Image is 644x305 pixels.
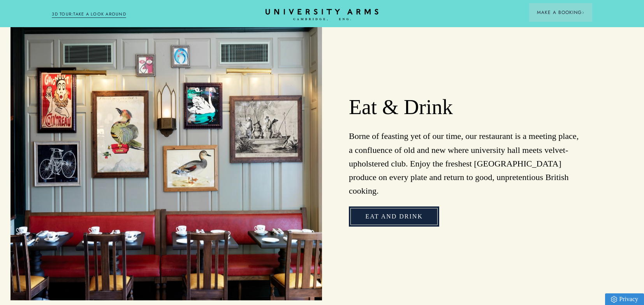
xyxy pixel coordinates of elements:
a: Privacy [605,293,644,305]
a: 3D TOUR:TAKE A LOOK AROUND [52,11,126,18]
img: image-42fad98e85971fa627ad508890ecfead84038918-8272x6200-jpg [11,21,322,300]
img: Arrow icon [582,11,584,14]
p: Borne of feasting yet of our time, our restaurant is a meeting place, a confluence of old and new... [349,129,582,198]
span: Make a Booking [537,9,584,16]
a: Eat and Drink [349,206,439,227]
a: Home [266,9,378,21]
img: Privacy [611,296,617,303]
h2: Eat & Drink [349,95,582,120]
button: Make a BookingArrow icon [529,3,592,22]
